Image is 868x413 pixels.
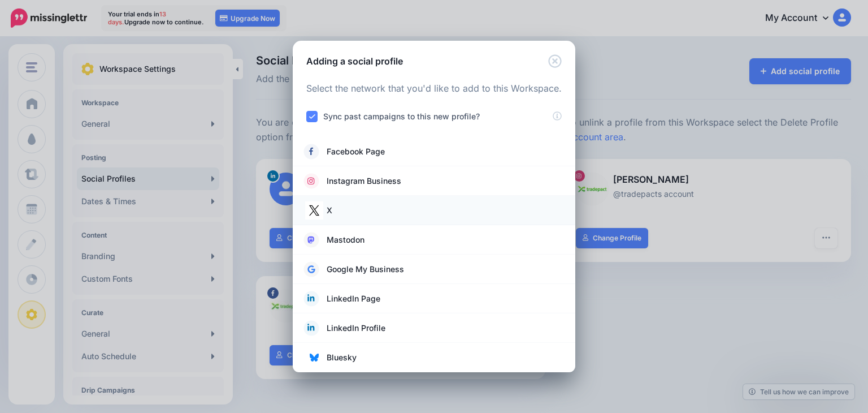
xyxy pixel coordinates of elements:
a: Mastodon [304,232,564,248]
a: LinkedIn Page [304,291,564,307]
span: Google My Business [327,263,404,276]
a: Google My Business [304,261,564,277]
span: X [327,204,332,217]
h5: Adding a social profile [306,54,403,68]
span: LinkedIn Page [327,292,380,306]
a: LinkedIn Profile [304,320,564,336]
img: bluesky.png [310,353,319,362]
p: Select the network that you'd like to add to this Workspace. [306,81,562,96]
button: Close [548,54,562,68]
a: Instagram Business [304,173,564,189]
span: Bluesky [327,351,357,364]
span: Mastodon [327,233,364,247]
label: Sync past campaigns to this new profile? [323,110,480,123]
span: Instagram Business [327,174,401,188]
a: Facebook Page [304,144,564,160]
a: X [304,203,564,218]
span: LinkedIn Profile [327,321,385,335]
img: twitter.jpg [305,201,323,220]
span: Facebook Page [327,145,385,158]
